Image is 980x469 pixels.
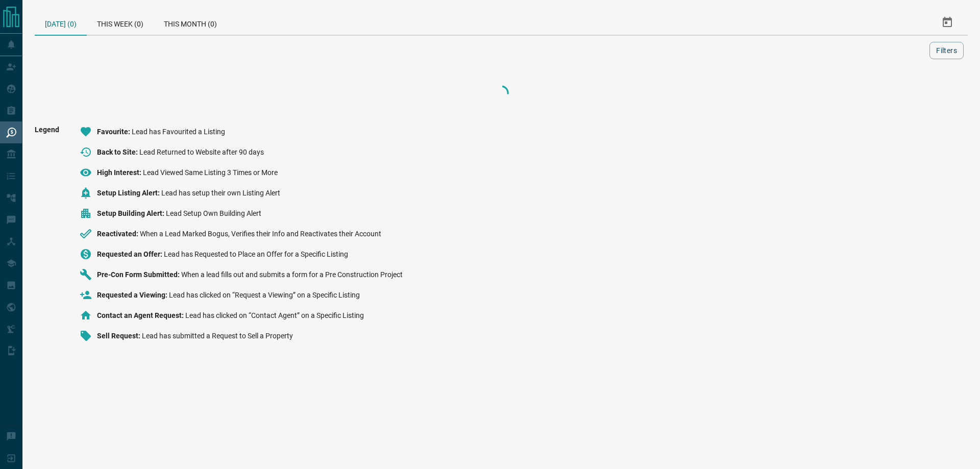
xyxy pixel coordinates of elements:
span: Lead has Favourited a Listing [132,128,225,136]
span: Legend [35,126,59,350]
div: This Month (0) [154,10,227,35]
span: Favourite [97,128,132,136]
span: Reactivated [97,230,140,238]
div: Loading [450,83,552,103]
div: [DATE] (0) [35,10,87,36]
span: Requested a Viewing [97,291,169,299]
span: Lead has submitted a Request to Sell a Property [142,332,293,340]
span: When a lead fills out and submits a form for a Pre Construction Project [181,270,403,279]
span: Back to Site [97,148,139,156]
span: Lead has Requested to Place an Offer for a Specific Listing [164,250,348,258]
span: Contact an Agent Request [97,311,185,319]
div: This Week (0) [87,10,154,35]
span: Lead Viewed Same Listing 3 Times or More [143,168,278,177]
span: Setup Listing Alert [97,189,161,197]
span: Lead has clicked on “Request a Viewing” on a Specific Listing [169,291,360,299]
span: Lead has clicked on “Contact Agent” on a Specific Listing [185,311,364,319]
span: When a Lead Marked Bogus, Verifies their Info and Reactivates their Account [140,230,381,238]
span: Lead Returned to Website after 90 days [139,148,264,156]
span: Setup Building Alert [97,209,166,217]
button: Filters [929,42,964,59]
span: Lead has setup their own Listing Alert [161,189,280,197]
span: Sell Request [97,332,142,340]
button: Select Date Range [935,10,960,35]
span: Pre-Con Form Submitted [97,270,181,279]
span: Lead Setup Own Building Alert [166,209,261,217]
span: Requested an Offer [97,250,164,258]
span: High Interest [97,168,143,177]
